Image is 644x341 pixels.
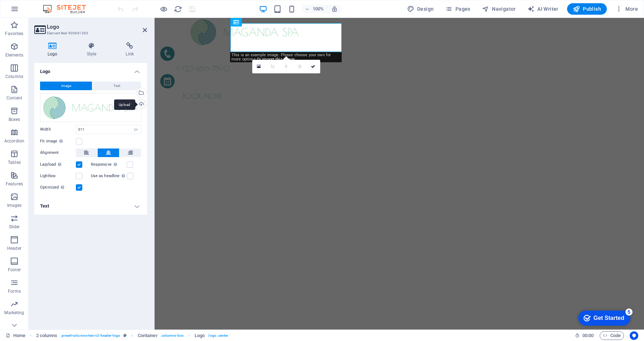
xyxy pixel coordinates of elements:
label: Lazyload [40,160,76,169]
label: Fit image [40,137,76,146]
a: Or import this image [257,57,295,62]
span: Publish [573,5,601,13]
button: reload [174,5,182,13]
a: BOOK NOW [6,56,90,84]
label: Lightbox [40,172,76,180]
span: Click to select. Double-click to edit [138,331,158,340]
p: Marketing [4,310,24,316]
span: : [587,333,589,338]
label: Alignment [40,148,76,157]
button: AI Writer [525,3,561,15]
a: Greyscale [293,60,307,73]
i: On resize automatically adjust zoom level to fit chosen device. [331,6,338,12]
span: Pages [445,5,470,13]
span: Navigator [482,5,516,13]
span: More [615,5,638,13]
button: Code [600,331,624,340]
span: Click to select. Double-click to edit [195,331,205,340]
h4: Style [74,42,113,57]
p: Accordion [4,138,24,144]
p: Footer [8,267,21,273]
p: Boxes [9,117,20,122]
h6: Session time [575,331,594,340]
p: Header [7,245,21,251]
button: Text [92,82,141,90]
p: Forms [8,288,21,294]
button: Image [40,82,92,90]
span: Text [113,82,120,90]
a: Upload [136,99,146,109]
a: Click to cancel selection. Double-click to open Pages [6,331,25,340]
span: AI Writer [527,5,558,13]
div: Design (Ctrl+Alt+Y) [404,3,437,15]
span: 00 00 [582,331,594,340]
p: Columns [5,74,23,79]
button: Publish [567,3,607,15]
span: Design [407,5,434,13]
button: Click here to leave preview mode and continue editing [159,5,168,13]
span: Image [61,82,71,90]
label: Responsive [91,160,127,169]
a: Confirm ( ⌘ ⏎ ) [307,60,320,73]
a: Crop mode [266,60,279,73]
span: Code [603,331,621,340]
i: This element is a customizable preset [123,333,127,337]
nav: breadcrumb [36,331,229,340]
button: 100% [302,5,327,13]
button: Usercentrics [630,331,638,340]
span: Click to select. Double-click to edit [36,331,58,340]
span: . preset-columns-two-v2-header-logo [60,331,120,340]
h4: Text [34,198,147,215]
button: Pages [442,3,473,15]
button: Navigator [479,3,519,15]
h2: Logo [47,24,147,30]
div: Get Started 5 items remaining, 0% complete [6,4,58,19]
span: . logo .center [208,331,228,340]
button: Design [404,3,437,15]
img: Editor Logo [41,5,95,13]
p: Images [7,203,22,208]
a: Blur [279,60,293,73]
i: Reload page [174,5,182,13]
div: This is an example image. Please choose your own for more options. [230,52,342,62]
div: logo_maganda.png [40,93,141,122]
p: Tables [8,160,21,165]
div: 5 [53,1,60,9]
div: Get Started [21,8,52,14]
h4: Logo [34,63,147,76]
h4: Logo [34,42,74,57]
p: Elements [5,52,24,58]
p: Content [6,95,22,101]
p: Features [6,181,23,187]
button: More [613,3,641,15]
p: Favorites [5,31,23,36]
p: Slider [9,224,20,230]
h4: Link [112,42,147,57]
span: . columns-box [161,331,184,340]
label: Use as headline [91,172,127,180]
a: Select files from the file manager, stock photos, or upload file(s) [252,60,266,73]
label: Optimized [40,183,76,192]
h6: 100% [313,5,324,13]
span: +1-123-456-7890 [21,47,75,55]
h3: Element #ed-905641393 [47,30,133,36]
label: Width [40,127,76,131]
